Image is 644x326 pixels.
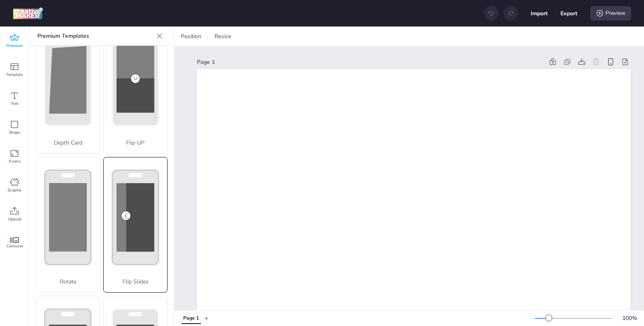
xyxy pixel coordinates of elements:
[13,7,43,19] img: logo Creative Maker
[6,43,23,49] span: Premium
[178,311,204,325] div: Tabs
[6,71,23,78] span: Template
[560,5,577,22] button: Export
[9,158,20,165] span: Frame
[11,100,18,107] span: Text
[8,216,21,222] span: Upload
[104,139,167,147] p: Flip UP
[197,58,544,66] div: Page 1
[36,139,100,147] p: Depth Card
[8,187,22,194] span: Graphic
[6,243,23,249] span: Carousel
[37,26,153,46] p: Premium Templates
[213,32,233,41] span: Resize
[104,277,167,286] p: Flip Slides
[204,311,209,325] button: +
[620,314,639,322] div: 100 %
[9,129,20,136] span: Shape
[531,5,548,22] button: Import
[179,32,203,41] span: Position
[183,315,199,322] div: Page 1
[590,6,631,20] div: Preview
[36,277,100,286] p: Rotate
